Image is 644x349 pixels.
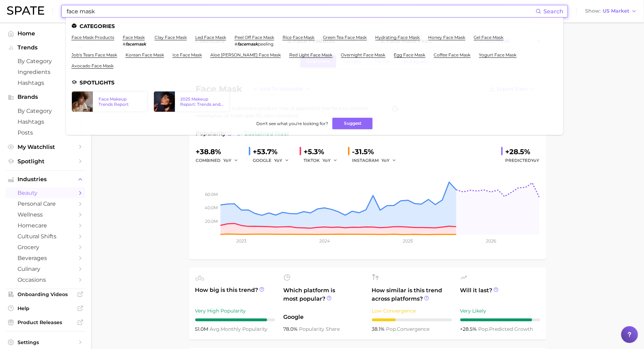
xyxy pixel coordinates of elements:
div: Low Convergence [372,307,452,315]
a: Posts [6,127,86,138]
span: Google [284,313,364,321]
span: YoY [323,157,331,163]
div: INSTAGRAM [352,156,401,165]
a: Ingredients [6,67,86,77]
div: combined [196,156,243,165]
span: culinary [18,266,74,272]
a: wellness [6,209,86,220]
span: YoY [224,157,232,163]
li: Categories [72,23,558,29]
a: Help [6,303,86,314]
div: +28.5% [506,146,540,157]
span: Industries [18,176,74,183]
span: homecare [18,222,74,229]
a: clay face mask [155,35,187,40]
span: Will it last? [460,286,540,303]
a: yogurt face mask [479,52,517,57]
span: Ingredients [18,69,74,75]
a: Home [6,28,86,39]
a: grocery [6,242,86,253]
a: face mask [123,35,145,40]
span: YoY [531,158,540,163]
span: peeling [258,41,273,47]
div: Face Makeup Trends Report [99,96,142,107]
img: SPATE [7,6,44,15]
span: Search [543,8,563,15]
a: by Category [6,105,86,116]
span: Show [585,9,601,13]
span: Spotlight [18,158,74,165]
a: aloe [PERSON_NAME] face mask [210,52,281,57]
a: coffee face mask [434,52,471,57]
a: by Category [6,56,86,67]
span: Hashtags [18,118,74,125]
button: Industries [6,174,86,185]
a: 2025 Makeup Report: Trends and Brands to Watch [154,91,230,112]
a: beauty [6,187,86,198]
span: How similar is this trend across platforms? [372,286,452,303]
a: ice face mask [172,52,202,57]
span: +28.5% [460,326,479,332]
a: led face mask [195,35,226,40]
a: honey face mask [428,35,466,40]
em: facemask [237,41,258,47]
span: # [123,41,126,47]
span: popularity share [299,326,340,332]
span: Hashtags [18,80,74,86]
abbr: average [210,326,221,332]
a: personal care [6,198,86,209]
button: YoY [224,156,239,165]
tspan: 2024 [319,238,330,244]
div: 3 / 10 [372,319,452,321]
span: US Market [603,9,629,13]
tspan: 2023 [236,238,246,244]
span: Product Releases [18,319,74,326]
tspan: 2025 [403,238,413,244]
span: Predicted [506,156,540,165]
button: Brands [6,92,86,102]
a: avocado face mask [72,63,114,68]
span: predicted growth [479,326,533,332]
a: beverages [6,253,86,264]
li: Spotlights [72,80,558,85]
a: gel face mask [474,35,504,40]
span: YoY [274,157,283,163]
span: 38.1% [372,326,386,332]
span: Posts [18,129,74,136]
div: 9 / 10 [195,319,275,321]
a: red light face mask [289,52,333,57]
div: +53.7% [253,146,294,157]
span: beauty [18,190,74,196]
a: cultural shifts [6,231,86,242]
div: +38.8% [196,146,243,157]
span: Don't see what you're looking for? [256,121,328,126]
span: 78.0% [284,326,299,332]
span: Home [18,30,74,37]
a: korean face mask [126,52,164,57]
a: My Watchlist [6,142,86,152]
a: homecare [6,220,86,231]
div: 9 / 10 [460,319,540,321]
div: +5.3% [304,146,343,157]
span: Which platform is most popular? [284,286,364,309]
a: face mask products [72,35,114,40]
span: beverages [18,255,74,261]
button: YoY [274,156,290,165]
a: Product Releases [6,317,86,328]
a: rice face mask [283,35,315,40]
a: occasions [6,274,86,285]
span: monthly popularity [210,326,268,332]
a: peel off face mask [235,35,274,40]
span: Onboarding Videos [18,291,74,297]
div: GOOGLE [253,156,294,165]
span: YoY [382,157,390,163]
a: egg face mask [394,52,426,57]
span: Brands [18,94,74,100]
span: by Category [18,58,74,64]
button: YoY [323,156,338,165]
a: Hashtags [6,77,86,88]
a: hydrating face mask [375,35,420,40]
span: Trends [18,45,74,51]
button: ShowUS Market [583,7,639,16]
span: by Category [18,108,74,114]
